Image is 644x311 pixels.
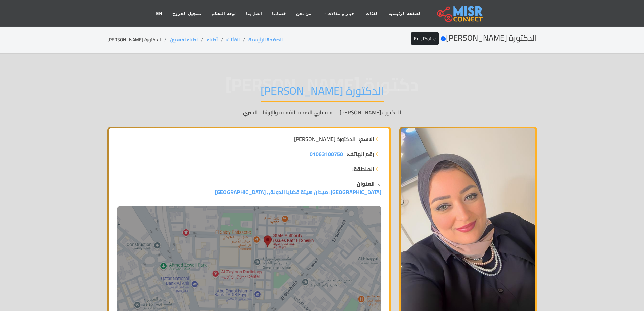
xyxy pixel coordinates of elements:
[361,7,384,20] a: الفئات
[310,150,343,158] a: 01063100750
[294,135,355,143] span: الدكتورة [PERSON_NAME]
[440,36,446,41] svg: Verified account
[248,35,283,44] a: الصفحة الرئيسية
[310,149,343,159] span: 01063100750
[347,150,374,158] strong: رقم الهاتف:
[352,165,374,173] strong: المنطقة:
[261,84,384,102] h1: الدكتورة [PERSON_NAME]
[384,7,427,20] a: الصفحة الرئيسية
[170,35,198,44] a: اطباء نفسيين
[107,36,170,43] li: الدكتورة [PERSON_NAME]
[327,10,356,17] span: اخبار و مقالات
[167,7,207,20] a: تسجيل الخروج
[437,5,482,22] img: main.misr_connect
[411,32,439,45] a: Edit Profile
[226,35,240,44] a: الفئات
[411,33,537,43] h2: الدكتورة [PERSON_NAME]
[357,179,375,189] strong: العنوان
[207,35,218,44] a: أطباء
[267,7,291,20] a: خدماتنا
[316,7,361,20] a: اخبار و مقالات
[291,7,316,20] a: من نحن
[241,7,267,20] a: اتصل بنا
[207,7,241,20] a: لوحة التحكم
[107,108,537,116] p: الدكتورة [PERSON_NAME] – استشاري الصحة النفسية والإرشاد الأسري
[359,135,374,143] strong: الاسم:
[151,7,167,20] a: EN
